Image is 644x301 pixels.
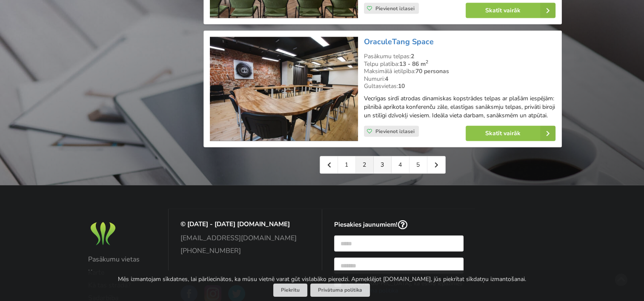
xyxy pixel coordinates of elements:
[411,52,414,60] strong: 2
[385,75,388,83] strong: 4
[364,53,555,60] div: Pasākumu telpas:
[364,82,555,90] div: Gultasvietas:
[180,247,310,255] a: [PHONE_NUMBER]
[392,156,409,173] a: 4
[210,37,358,141] img: Neierastas vietas | Rīga | OraculeTang Space
[364,68,555,75] div: Maksimālā ietilpība:
[364,94,555,120] p: Vecrīgas sirdī atrodas dinamiskas kopstrādes telpas ar plašām iespējām: pilnībā aprīkota konferen...
[88,256,157,263] a: Pasākumu vietas
[375,5,415,12] span: Pievienot izlasei
[374,156,392,173] a: 3
[180,234,310,242] a: [EMAIL_ADDRESS][DOMAIN_NAME]
[88,269,157,276] a: Karte
[426,59,428,65] sup: 2
[466,126,555,141] a: Skatīt vairāk
[364,75,555,83] div: Numuri:
[466,3,555,18] a: Skatīt vairāk
[375,128,415,135] span: Pievienot izlasei
[364,60,555,68] div: Telpu platība:
[180,220,310,228] p: © [DATE] - [DATE] [DOMAIN_NAME]
[415,67,449,75] strong: 70 personas
[399,60,428,68] strong: 13 - 86 m
[310,284,370,297] a: Privātuma politika
[88,220,118,248] img: Baltic Meeting Rooms
[334,220,464,230] p: Piesakies jaunumiem!
[273,284,307,297] button: Piekrītu
[338,156,356,173] a: 1
[356,156,374,173] a: 2
[364,37,434,47] a: OraculeTang Space
[398,82,405,90] strong: 10
[409,156,427,173] a: 5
